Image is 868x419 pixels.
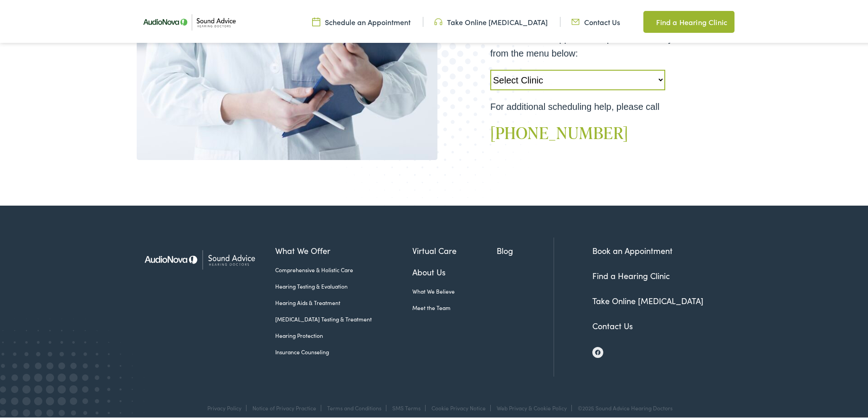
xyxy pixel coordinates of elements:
[275,280,412,289] a: Hearing Testing & Evaluation
[275,313,412,321] a: [MEDICAL_DATA] Testing & Treatment
[312,15,411,25] a: Schedule an Appointment
[327,402,381,410] a: Terms and Conditions
[275,330,412,338] a: Hearing Protection
[137,236,262,280] img: Sound Advice Hearing Doctors
[490,30,709,59] p: To schedule an appointment please choose your clinic from the menu below:
[275,346,412,354] a: Insurance Counseling
[207,402,241,410] a: Privacy Policy
[275,264,412,272] a: Comprehensive & Holistic Care
[431,402,486,410] a: Cookie Privacy Notice
[434,15,442,25] img: Headphone icon in a unique green color, suggesting audio-related services or features.
[412,243,497,255] a: Virtual Care
[497,243,554,255] a: Blog
[412,302,497,310] a: Meet the Team
[571,15,580,25] img: Icon representing mail communication in a unique green color, indicative of contact or communicat...
[592,293,704,305] a: Take Online [MEDICAL_DATA]
[592,318,633,330] a: Contact Us
[571,15,620,25] a: Contact Us
[490,119,628,142] a: [PHONE_NUMBER]
[643,15,652,26] img: Map pin icon in a unique green color, indicating location-related features or services.
[392,402,421,410] a: SMS Terms
[412,285,497,294] a: What We Believe
[434,15,548,25] a: Take Online [MEDICAL_DATA]
[252,402,316,410] a: Notice of Privacy Practice
[595,348,601,353] img: Facebook icon, indicating the presence of the site or brand on the social media platform.
[490,98,709,112] p: For additional scheduling help, please call
[592,243,673,254] a: Book an Appointment
[275,243,412,255] a: What We Offer
[497,402,567,410] a: Web Privacy & Cookie Policy
[573,403,673,409] div: ©2025 Sound Advice Hearing Doctors
[275,297,412,305] a: Hearing Aids & Treatment
[312,15,320,25] img: Calendar icon in a unique green color, symbolizing scheduling or date-related features.
[592,268,670,279] a: Find a Hearing Clinic
[412,264,497,276] a: About Us
[643,9,734,31] a: Find a Hearing Clinic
